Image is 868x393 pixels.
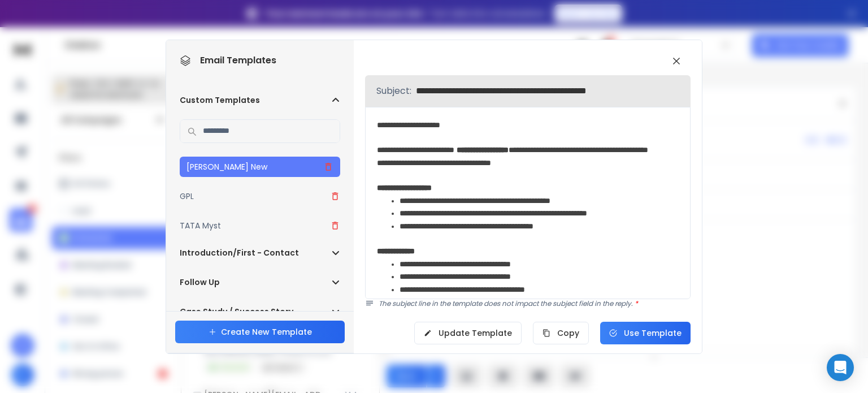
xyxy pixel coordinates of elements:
button: Copy [533,322,589,344]
button: Update Template [414,322,522,344]
div: Open Intercom Messenger [827,354,854,381]
button: Use Template [600,322,691,344]
span: reply. [615,299,638,308]
p: Subject: [376,84,411,98]
p: The subject line in the template does not impact the subject field in the [379,299,691,308]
